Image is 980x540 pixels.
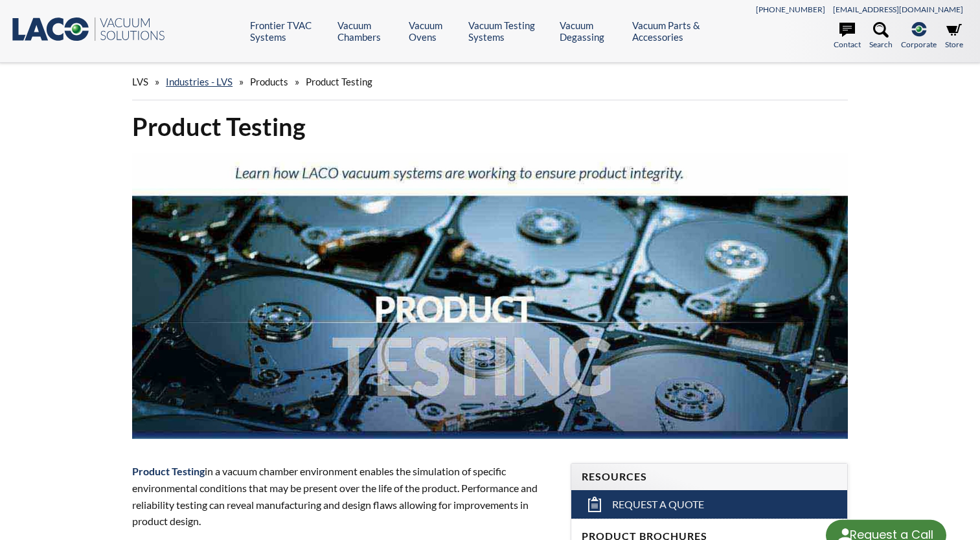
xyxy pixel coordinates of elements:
[409,19,458,43] a: Vacuum Ovens
[756,5,825,14] a: [PHONE_NUMBER]
[132,111,848,142] h1: Product Testing
[132,463,555,529] p: in a vacuum chamber environment enables the simulation of specific environmental conditions that ...
[833,5,963,14] a: [EMAIL_ADDRESS][DOMAIN_NAME]
[132,76,148,87] span: LVS
[571,490,847,519] a: Request a Quote
[337,19,399,43] a: Vacuum Chambers
[306,76,372,87] span: Product Testing
[132,63,848,100] div: » » »
[468,19,550,43] a: Vacuum Testing Systems
[250,19,328,43] a: Frontier TVAC Systems
[901,38,937,51] span: Corporate
[166,76,233,87] a: Industries - LVS
[132,153,848,439] img: Product Testing header
[869,22,893,51] a: Search
[560,19,622,43] a: Vacuum Degassing
[132,465,205,477] strong: Product Testing
[250,76,288,87] span: Products
[612,498,704,512] span: Request a Quote
[582,470,836,484] h4: Resources
[834,22,861,51] a: Contact
[632,19,727,43] a: Vacuum Parts & Accessories
[945,22,963,51] a: Store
